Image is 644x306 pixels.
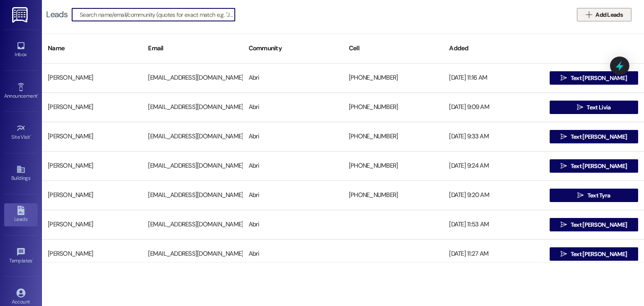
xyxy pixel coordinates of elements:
div: [PERSON_NAME] [42,216,142,233]
div: [DATE] 11:53 AM [443,216,543,233]
div: [DATE] 11:16 AM [443,70,543,86]
img: ResiDesk Logo [12,7,29,23]
div: [PERSON_NAME] [42,70,142,86]
button: Text [PERSON_NAME] [550,159,638,173]
div: [PHONE_NUMBER] [343,158,443,174]
div: Cell [343,38,443,59]
div: [PHONE_NUMBER] [343,70,443,86]
div: [PERSON_NAME] [42,99,142,116]
button: Text Livia [550,101,638,114]
i:  [577,192,584,199]
span: • [37,92,39,98]
button: Text [PERSON_NAME] [550,247,638,261]
div: [PERSON_NAME] [42,158,142,174]
button: Text [PERSON_NAME] [550,218,638,231]
div: Community [243,38,343,59]
div: [EMAIL_ADDRESS][DOMAIN_NAME] [142,99,242,116]
span: Text [PERSON_NAME] [571,220,627,229]
div: [DATE] 9:33 AM [443,128,543,145]
div: Abri [243,99,343,116]
a: Buildings [4,162,38,185]
div: [EMAIL_ADDRESS][DOMAIN_NAME] [142,128,242,145]
div: [EMAIL_ADDRESS][DOMAIN_NAME] [142,187,242,204]
a: Templates • [4,245,38,267]
button: Text Tyra [550,189,638,202]
div: [DATE] 9:24 AM [443,158,543,174]
input: Search name/email/community (quotes for exact match e.g. "John Smith") [80,9,235,21]
div: [EMAIL_ADDRESS][DOMAIN_NAME] [142,158,242,174]
span: Text [PERSON_NAME] [571,132,627,141]
div: [PHONE_NUMBER] [343,187,443,204]
div: [EMAIL_ADDRESS][DOMAIN_NAME] [142,216,242,233]
div: Name [42,38,142,59]
span: • [32,257,34,262]
button: Text [PERSON_NAME] [550,71,638,85]
div: [DATE] 11:27 AM [443,246,543,262]
div: [PERSON_NAME] [42,128,142,145]
div: [PERSON_NAME] [42,187,142,204]
div: [PHONE_NUMBER] [343,128,443,145]
span: Text [PERSON_NAME] [571,162,627,171]
i:  [561,163,567,169]
div: Added [443,38,543,59]
i:  [561,221,567,228]
i:  [561,251,567,257]
span: • [30,133,31,139]
i:  [561,133,567,140]
div: [PERSON_NAME] [42,246,142,262]
div: [EMAIL_ADDRESS][DOMAIN_NAME] [142,70,242,86]
a: Site Visit • [4,121,38,144]
i:  [577,104,583,111]
div: [EMAIL_ADDRESS][DOMAIN_NAME] [142,246,242,262]
button: Text [PERSON_NAME] [550,130,638,143]
div: Abri [243,158,343,174]
div: [DATE] 9:09 AM [443,99,543,116]
div: Leads [46,10,68,19]
div: Abri [243,128,343,145]
span: Add Leads [595,10,623,19]
div: [DATE] 9:20 AM [443,187,543,204]
span: Text [PERSON_NAME] [571,250,627,259]
div: Abri [243,216,343,233]
i:  [561,75,567,81]
i:  [586,11,592,18]
a: Inbox [4,39,38,61]
div: Abri [243,187,343,204]
span: Text Livia [587,103,610,112]
div: Abri [243,70,343,86]
div: Abri [243,246,343,262]
div: Email [142,38,242,59]
button: Add Leads [577,8,631,21]
span: Text Tyra [587,191,610,200]
a: Leads [4,203,38,226]
div: [PHONE_NUMBER] [343,99,443,116]
span: Text [PERSON_NAME] [571,74,627,83]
